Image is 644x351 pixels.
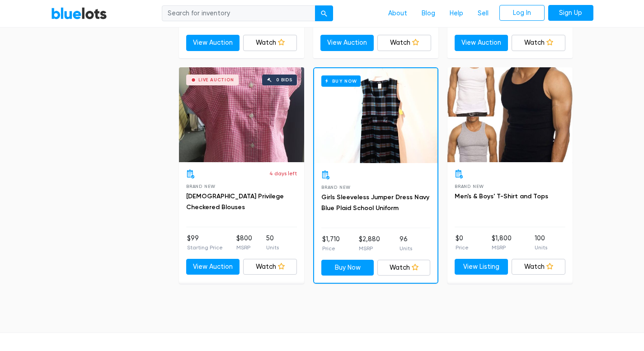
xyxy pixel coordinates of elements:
li: $1,710 [322,234,340,253]
li: $1,800 [492,234,512,252]
a: About [381,5,414,22]
a: Girls Sleeveless Jumper Dress Navy Blue Plaid School Uniform [321,193,429,212]
li: $99 [187,234,223,252]
a: BlueLots [51,7,107,20]
p: MSRP [492,243,512,252]
span: Brand New [321,185,351,190]
li: 96 [400,234,412,253]
a: Blog [414,5,442,22]
div: Live Auction [198,78,234,82]
p: MSRP [359,244,380,253]
span: Brand New [455,184,484,189]
p: Units [266,243,279,252]
a: Live Auction 0 bids [179,67,304,162]
li: $2,880 [359,234,380,253]
p: Units [400,244,412,253]
a: Men's & Boys' T-Shirt and Tops [455,192,548,200]
a: View Auction [455,35,508,51]
a: Watch [512,259,565,275]
h6: Buy Now [321,75,361,87]
a: View Auction [186,259,240,275]
li: 100 [535,234,547,252]
a: Buy Now [314,68,437,163]
li: $800 [236,234,252,252]
p: 4 days left [269,169,297,178]
p: Price [456,243,469,252]
a: Watch [377,260,430,276]
div: 0 bids [276,78,292,82]
p: Starting Price [187,243,223,252]
a: [DEMOGRAPHIC_DATA] Privilege Checkered Blouses [186,192,284,211]
a: Watch [243,35,297,51]
a: Watch [243,259,297,275]
input: Search for inventory [162,5,315,22]
li: $0 [456,234,469,252]
a: Watch [377,35,431,51]
a: View Auction [320,35,374,51]
a: Help [442,5,470,22]
a: Log In [499,5,545,21]
span: Brand New [186,184,216,189]
a: Watch [512,35,565,51]
p: MSRP [236,243,252,252]
a: Sign Up [548,5,593,21]
p: Price [322,244,340,253]
a: View Listing [455,259,508,275]
p: Units [535,243,547,252]
a: Sell [470,5,496,22]
li: 50 [266,234,279,252]
a: View Auction [186,35,240,51]
a: Buy Now [321,260,374,276]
